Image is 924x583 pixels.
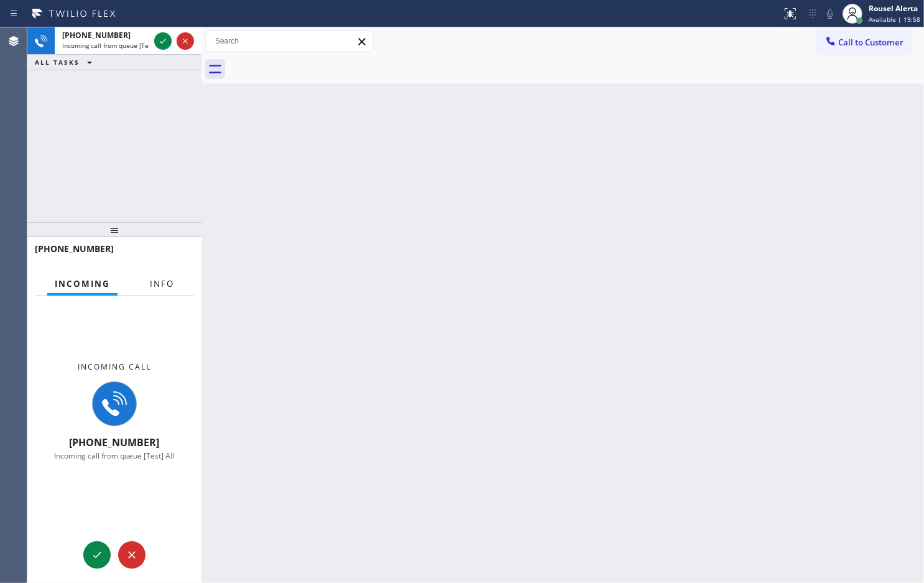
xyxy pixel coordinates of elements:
[62,41,165,50] span: Incoming call from queue [Test] All
[118,541,146,569] button: Reject
[55,450,175,461] span: Incoming call from queue [Test] All
[70,436,160,449] span: [PHONE_NUMBER]
[35,58,80,67] span: ALL TASKS
[35,243,114,254] span: [PHONE_NUMBER]
[27,55,104,70] button: ALL TASKS
[62,30,131,40] span: [PHONE_NUMBER]
[55,278,110,289] span: Incoming
[869,15,920,24] span: Available | 19:58
[78,361,151,372] span: Incoming call
[150,278,174,289] span: Info
[206,31,372,51] input: Search
[816,30,912,54] button: Call to Customer
[154,32,172,50] button: Accept
[142,272,182,296] button: Info
[869,3,920,14] div: Rousel Alerta
[838,37,903,48] span: Call to Customer
[47,272,118,296] button: Incoming
[83,541,111,569] button: Accept
[177,32,194,50] button: Reject
[821,5,839,22] button: Mute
